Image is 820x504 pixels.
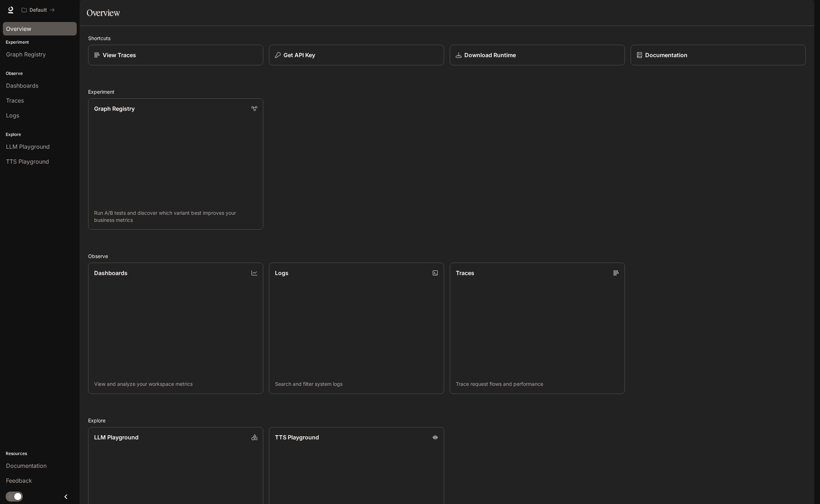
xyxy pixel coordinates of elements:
p: TTS Playground [275,433,319,442]
p: Graph Registry [94,104,135,113]
p: Dashboards [94,269,128,277]
p: Download Runtime [464,51,516,59]
p: Run A/B tests and discover which variant best improves your business metrics [94,209,257,224]
button: Get API Key [269,45,444,65]
a: Documentation [631,45,806,65]
p: Get API Key [284,51,315,59]
a: Graph RegistryRun A/B tests and discover which variant best improves your business metrics [88,98,263,230]
button: All workspaces [18,3,58,17]
p: Documentation [645,51,687,59]
h2: Observe [88,252,806,260]
p: Traces [456,269,474,277]
p: Logs [275,269,288,277]
h1: Overview [87,6,120,20]
a: TracesTrace request flows and performance [450,263,625,394]
p: Search and filter system logs [275,380,438,388]
a: DashboardsView and analyze your workspace metrics [88,263,263,394]
h2: Experiment [88,88,806,95]
h2: Shortcuts [88,34,806,42]
h2: Explore [88,417,806,424]
a: View Traces [88,45,263,65]
a: LogsSearch and filter system logs [269,263,444,394]
a: Download Runtime [450,45,625,65]
p: Trace request flows and performance [456,380,619,388]
p: LLM Playground [94,433,139,442]
p: Default [29,7,47,13]
p: View and analyze your workspace metrics [94,380,257,388]
p: View Traces [103,51,136,59]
